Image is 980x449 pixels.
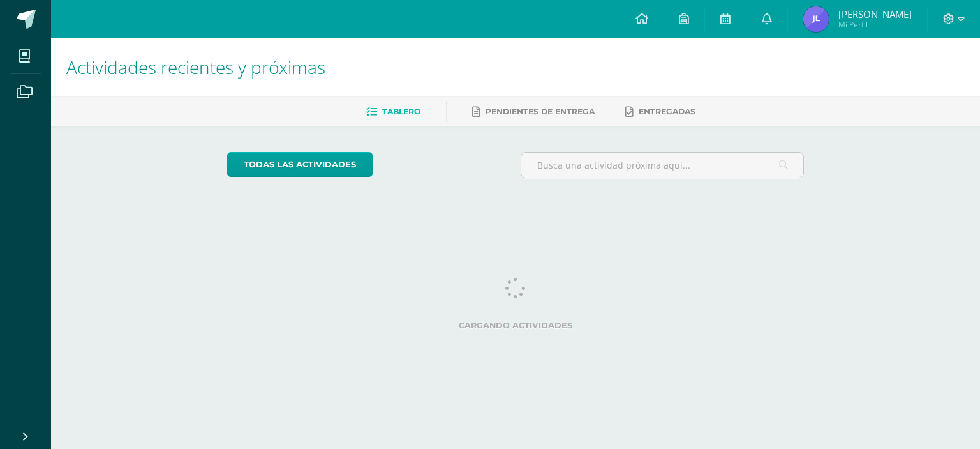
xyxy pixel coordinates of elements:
[803,6,829,32] img: c8171e3a580fd0c6cc38c83da421ba74.png
[227,152,373,177] a: todas las Actividades
[838,8,912,20] span: [PERSON_NAME]
[521,153,804,178] input: Busca una actividad próxima aquí...
[366,102,420,122] a: Tablero
[486,107,595,116] span: Pendientes de entrega
[625,102,695,122] a: Entregadas
[838,19,912,30] span: Mi Perfil
[227,321,805,330] label: Cargando actividades
[66,55,325,79] span: Actividades recientes y próximas
[382,107,420,116] span: Tablero
[639,107,695,116] span: Entregadas
[472,102,595,122] a: Pendientes de entrega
